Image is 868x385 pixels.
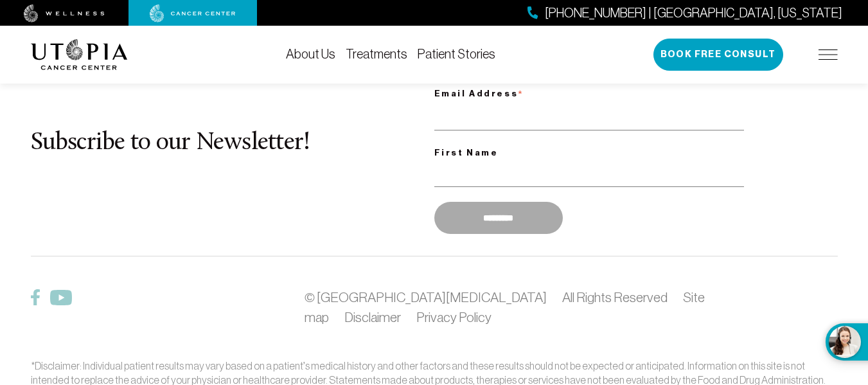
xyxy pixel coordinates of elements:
[819,49,838,60] img: icon-hamburger
[344,310,401,325] a: Disclaimer
[434,80,744,103] label: Email Address
[527,4,842,22] a: [PHONE_NUMBER] | [GEOGRAPHIC_DATA], [US_STATE]
[31,130,434,157] h2: Subscribe to our Newsletter!
[416,310,492,325] a: Privacy Policy
[305,290,546,305] a: © [GEOGRAPHIC_DATA][MEDICAL_DATA]
[286,47,335,61] a: About Us
[545,4,842,22] span: [PHONE_NUMBER] | [GEOGRAPHIC_DATA], [US_STATE]
[24,4,105,22] img: wellness
[31,39,128,70] img: logo
[346,47,407,61] a: Treatments
[150,4,236,22] img: cancer center
[31,289,40,305] img: Facebook
[50,290,72,305] img: Twitter
[562,290,668,305] span: All Rights Reserved
[434,145,744,161] label: First Name
[653,39,783,71] button: Book Free Consult
[418,47,495,61] a: Patient Stories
